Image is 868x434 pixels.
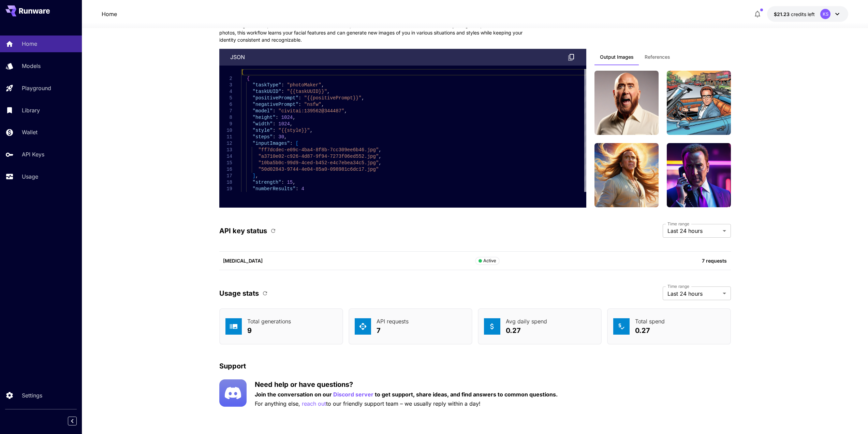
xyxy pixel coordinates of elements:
[258,167,379,172] span: "50d02843-9744-4e04-85a0-098981c6dc17.jpg"
[281,180,284,185] span: :
[219,160,232,166] div: 15
[255,173,258,179] span: ,
[252,141,290,146] span: "inputImages"
[667,227,720,235] span: Last 24 hours
[102,10,117,18] a: Home
[295,186,298,192] span: :
[281,89,284,94] span: :
[635,317,665,325] p: Total spend
[379,147,381,153] span: ,
[219,134,232,140] div: 11
[219,121,232,127] div: 9
[219,95,232,101] div: 5
[310,128,312,133] span: ,
[22,106,40,114] p: Library
[252,108,273,114] span: "model"
[287,89,327,94] span: "{{taskUUID}}"
[333,390,373,399] button: Discord server
[293,115,295,120] span: ,
[219,361,246,371] p: Support
[284,134,287,140] span: ,
[302,400,326,408] button: reach out
[252,95,298,101] span: "positivePrompt"
[287,82,321,88] span: "photoMaker"
[219,226,267,236] p: API key status
[22,172,38,181] p: Usage
[278,128,310,133] span: "{{style}}"
[278,108,344,114] span: "civitai:139562@344487"
[820,9,830,19] div: KS
[304,95,361,101] span: "{{positivePrompt}}"
[506,317,547,325] p: Avg daily spend
[247,76,249,81] span: {
[290,121,292,127] span: ,
[667,71,731,135] img: man rwre in a convertible car
[361,95,364,101] span: ,
[255,379,558,390] p: Need help or have questions?
[22,391,42,400] p: Settings
[791,11,815,17] span: credits left
[667,143,731,207] a: closeup man rwre on the phone, wearing a suit
[252,186,295,192] span: "numberResults"
[252,128,273,133] span: "style"
[273,108,275,114] span: :
[22,84,51,92] p: Playground
[301,186,304,192] span: 4
[275,115,278,120] span: :
[645,54,670,60] span: References
[273,134,275,140] span: :
[247,325,291,336] p: 9
[252,180,281,185] span: "strength"
[230,53,245,61] p: json
[241,69,244,75] span: [
[278,121,290,127] span: 1024
[600,54,634,60] span: Output Images
[377,317,409,325] p: API requests
[304,102,321,107] span: "nsfw"
[255,390,558,399] p: Join the conversation on our to get support, share ideas, and find answers to common questions.
[321,102,324,107] span: ,
[258,154,379,159] span: "a3710e02-c926-4d87-9f94-7273f06ed552.jpg"
[219,22,526,43] p: Create AI-generated portraits and avatars that maintain a person's likeness across different scen...
[252,102,298,107] span: "negativePrompt"
[219,88,232,95] div: 4
[219,288,259,298] p: Usage stats
[219,166,232,173] div: 16
[479,257,497,264] div: Active
[252,82,281,88] span: "taskType"
[68,417,77,425] button: Collapse sidebar
[344,108,347,114] span: ,
[667,290,720,298] span: Last 24 hours
[219,147,232,153] div: 13
[219,114,232,121] div: 8
[22,150,44,158] p: API Keys
[667,283,689,289] label: Time range
[273,128,275,133] span: :
[258,160,379,166] span: "10ba5b0c-99d9-4ced-b452-e4c7ebea34c5.jpg"
[258,147,379,153] span: "ff7dcdec-e09c-4ba4-8f8b-7cc309ee6b46.jpg"
[252,173,255,179] span: ]
[287,180,293,185] span: 15
[774,11,815,18] div: $21.2337
[252,134,273,140] span: "steps"
[219,179,232,186] div: 18
[219,173,232,179] div: 17
[252,89,281,94] span: "taskUUID"
[594,143,659,207] img: man rwre long hair, enjoying sun and wind` - Style: `Fantasy art
[327,89,330,94] span: ,
[255,400,558,408] p: For anything else, to our friendly support team – we usually reply within a day!
[298,95,301,101] span: :
[252,115,275,120] span: "height"
[379,160,381,166] span: ,
[321,82,324,88] span: ,
[219,186,232,192] div: 19
[281,115,293,120] span: 1024
[635,325,665,336] p: 0.27
[252,121,273,127] span: "width"
[767,6,848,22] button: $21.2337KS
[22,62,41,70] p: Models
